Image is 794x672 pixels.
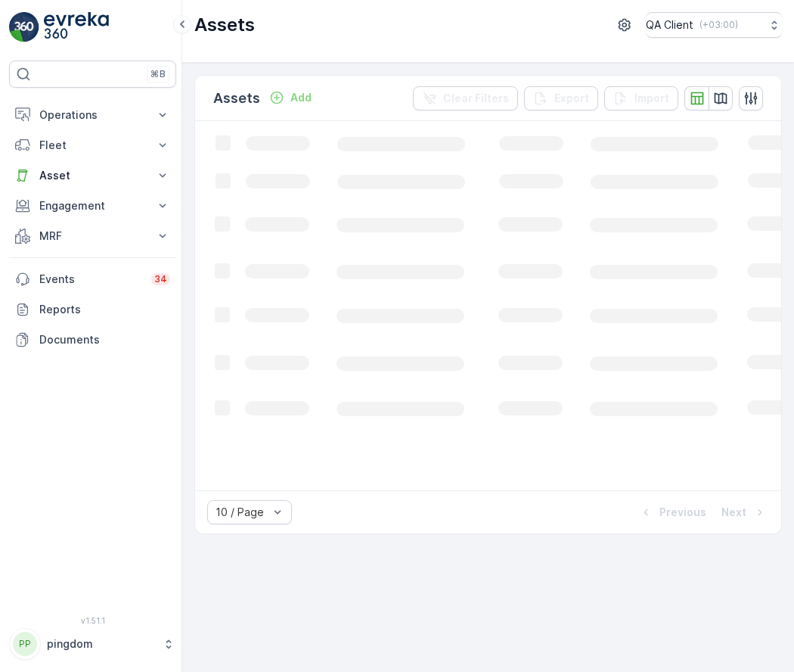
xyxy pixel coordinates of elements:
[9,130,176,160] button: Fleet
[9,221,176,251] button: MRF
[9,160,176,191] button: Asset
[413,86,518,110] button: Clear Filters
[9,325,176,355] a: Documents
[194,13,255,37] p: Assets
[9,294,176,325] a: Reports
[39,107,146,123] p: Operations
[154,273,167,285] p: 34
[554,91,589,106] p: Export
[9,191,176,221] button: Engagement
[699,19,738,31] p: ( +03:00 )
[39,229,146,244] p: MRF
[443,91,509,106] p: Clear Filters
[604,86,678,110] button: Import
[720,503,769,521] button: Next
[39,168,146,183] p: Asset
[13,632,37,656] div: PP
[263,89,318,107] button: Add
[721,505,746,520] p: Next
[9,12,39,42] img: logo
[290,90,312,105] p: Add
[39,138,146,153] p: Fleet
[213,88,260,109] p: Assets
[47,636,155,652] p: pingdom
[39,272,142,287] p: Events
[44,12,109,42] img: logo_light-DOdMpM7g.png
[9,100,176,130] button: Operations
[9,616,176,625] span: v 1.51.1
[646,17,693,33] p: QA Client
[39,198,146,213] p: Engagement
[524,86,598,110] button: Export
[39,332,170,347] p: Documents
[9,264,176,294] a: Events34
[39,302,170,317] p: Reports
[150,68,166,80] p: ⌘B
[634,91,669,106] p: Import
[637,503,708,521] button: Previous
[9,628,176,660] button: PPpingdom
[646,12,782,38] button: QA Client(+03:00)
[659,505,706,520] p: Previous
